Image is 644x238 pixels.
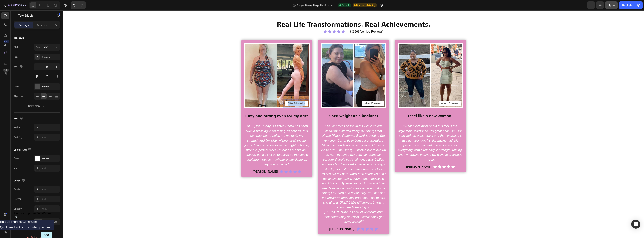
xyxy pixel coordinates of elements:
[42,207,59,211] div: Add...
[19,23,29,27] p: Settings
[189,160,215,163] strong: [PERSON_NAME]
[222,91,244,95] p: After 24 weeks
[14,147,32,152] div: Background
[14,94,24,99] div: Align
[14,212,52,215] span: Help us improve GemPages!
[14,157,19,160] div: Color
[14,55,18,59] div: Font
[34,124,60,131] input: Auto
[42,55,59,59] div: Sans-serif
[14,36,24,40] div: Text style
[14,103,60,109] button: Show more
[14,212,52,220] button: Show survey - Help us improve GemPages!
[3,69,9,72] div: Beta
[266,217,291,220] strong: [PERSON_NAME]
[259,33,322,97] img: gempages_547078199557752032-325b3aba-a447-45f8-9b5c-9e4ff89f9ac9.png
[335,102,400,108] h2: I feel like a new woman!
[299,3,329,7] span: New Home Page Design
[42,136,59,139] div: Add...
[631,220,640,229] div: Open Intercom Messenger
[1,1,28,9] button: 7
[14,46,20,49] div: Styles
[608,4,615,7] span: Save
[297,3,298,7] span: /
[619,1,635,9] button: Publish
[356,4,375,7] span: Need republishing
[71,1,86,9] div: Undo/Redo
[14,85,19,88] div: Color
[28,104,46,108] div: Show more
[284,19,321,23] p: 4.8 (1869 Verified Reviews)
[258,102,323,108] h2: Shed weight as a beginner
[25,3,26,7] p: 7
[182,114,246,156] i: "At 69, the HunnyFit Pilates Board has been such a blessing! After losing 70 pounds, this compact...
[182,33,246,97] img: gempages_547078199557752032-40ec50fc-4d62-4d72-89b1-763de9bbdb5a.png
[42,157,59,160] div: FFFFFF
[342,4,350,7] span: Default
[34,44,60,51] button: Paragraph 1
[63,10,644,238] iframe: Design area
[222,90,244,96] div: Rich Text Editor. Editing area: main
[258,114,323,213] i: "I've lost 75lbs so far. 40lbs with a calorie deficit then started using the HunnyFit at Home Pil...
[42,188,59,191] div: Add...
[299,91,321,95] p: After 15 weeks
[14,207,22,210] div: Shadow
[14,126,20,129] div: Width
[14,188,21,191] div: Border
[4,40,9,43] div: 450
[14,136,22,139] div: Padding
[18,13,50,18] p: Text Block
[14,116,24,121] div: Size
[343,155,368,158] strong: [PERSON_NAME]
[42,85,59,88] div: 4D4D4D
[36,46,48,49] span: Paragraph 1
[14,64,24,69] div: Size
[335,114,400,151] i: "What I love most about this tool is the adjustable resistance. It’s great because I can start wi...
[14,178,26,183] div: Shape
[605,1,618,9] button: Save
[37,23,50,27] p: Advanced
[42,167,59,170] div: Add...
[14,166,20,170] div: Image
[42,198,59,201] div: Add...
[335,33,399,97] img: gempages_547078199557752032-dee9b4fb-c717-4e20-a3f8-ce0048c3cea5.png
[622,3,632,7] div: Publish
[376,91,398,95] p: After 18 weeks
[181,102,247,108] h2: Easy and strong even for my age!
[14,197,21,201] div: Corner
